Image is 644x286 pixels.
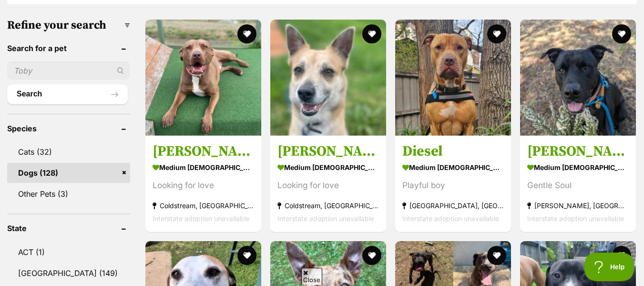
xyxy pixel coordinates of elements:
[402,142,504,160] h3: Diesel
[487,246,506,265] button: favourite
[612,24,631,43] button: favourite
[270,20,386,136] img: Mintu - Chihuahua x Pomeranian Dog
[520,135,636,232] a: [PERSON_NAME] medium [DEMOGRAPHIC_DATA] Dog Gentle Soul [PERSON_NAME], [GEOGRAPHIC_DATA] Intersta...
[7,85,128,104] button: Search
[7,142,130,162] a: Cats (32)
[7,124,130,133] header: Species
[277,214,374,222] span: Interstate adoption unavailable
[153,199,254,212] strong: Coldstream, [GEOGRAPHIC_DATA]
[277,179,379,192] div: Looking for love
[402,214,499,222] span: Interstate adoption unavailable
[7,19,130,32] h3: Refine your search
[584,253,634,281] iframe: Help Scout Beacon - Open
[527,214,624,222] span: Interstate adoption unavailable
[7,184,130,204] a: Other Pets (3)
[277,199,379,212] strong: Coldstream, [GEOGRAPHIC_DATA]
[7,263,130,283] a: [GEOGRAPHIC_DATA] (149)
[277,142,379,160] h3: [PERSON_NAME]
[520,20,636,136] img: Jake - American Staffordshire Terrier Dog
[153,179,254,192] div: Looking for love
[402,179,504,192] div: Playful boy
[153,142,254,160] h3: [PERSON_NAME]
[395,20,511,136] img: Diesel - Staffordshire Bull Terrier Dog
[237,24,256,43] button: favourite
[277,160,379,174] strong: medium [DEMOGRAPHIC_DATA] Dog
[527,142,629,160] h3: [PERSON_NAME]
[145,135,261,232] a: [PERSON_NAME] medium [DEMOGRAPHIC_DATA] Dog Looking for love Coldstream, [GEOGRAPHIC_DATA] Inters...
[7,44,130,53] header: Search for a pet
[487,24,506,43] button: favourite
[395,135,511,232] a: Diesel medium [DEMOGRAPHIC_DATA] Dog Playful boy [GEOGRAPHIC_DATA], [GEOGRAPHIC_DATA] Interstate ...
[237,246,256,265] button: favourite
[145,20,261,136] img: Jerry - American Staffy Mix Dog
[301,268,322,285] span: Close
[402,160,504,174] strong: medium [DEMOGRAPHIC_DATA] Dog
[362,246,381,265] button: favourite
[612,246,631,265] button: favourite
[153,160,254,174] strong: medium [DEMOGRAPHIC_DATA] Dog
[402,199,504,212] strong: [GEOGRAPHIC_DATA], [GEOGRAPHIC_DATA]
[362,24,381,43] button: favourite
[527,179,629,192] div: Gentle Soul
[527,199,629,212] strong: [PERSON_NAME], [GEOGRAPHIC_DATA]
[7,224,130,233] header: State
[7,242,130,262] a: ACT (1)
[7,163,130,183] a: Dogs (128)
[527,160,629,174] strong: medium [DEMOGRAPHIC_DATA] Dog
[7,62,130,80] input: Toby
[270,135,386,232] a: [PERSON_NAME] medium [DEMOGRAPHIC_DATA] Dog Looking for love Coldstream, [GEOGRAPHIC_DATA] Inters...
[153,214,249,222] span: Interstate adoption unavailable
